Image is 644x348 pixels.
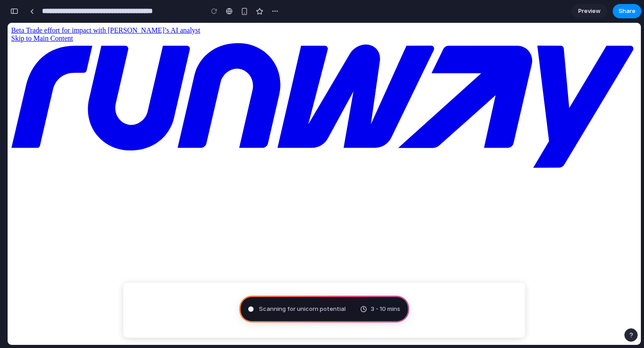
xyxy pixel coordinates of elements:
[4,139,630,146] a: Runway Home
[572,4,607,18] a: Preview
[578,7,601,16] span: Preview
[18,4,193,11] span: Trade effort for impact with [PERSON_NAME]’s AI analyst
[4,4,630,12] a: BetaTrade effort for impact with [PERSON_NAME]’s AI analyst
[259,305,346,314] span: Scanning for unicorn potential
[4,12,65,19] a: Skip to Main Content
[4,4,17,11] span: Beta
[619,7,636,16] span: Share
[371,305,400,314] span: 3 - 10 mins
[613,4,641,18] button: Share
